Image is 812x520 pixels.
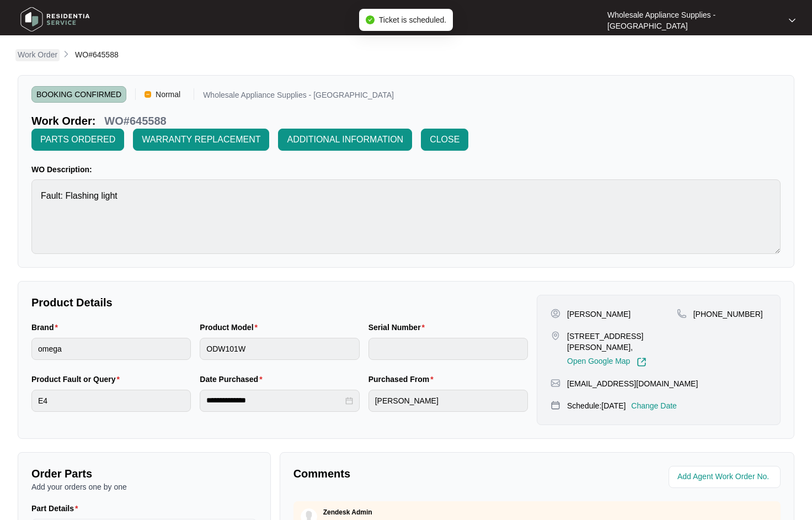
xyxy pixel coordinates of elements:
p: [PERSON_NAME] [567,309,631,320]
p: [EMAIL_ADDRESS][DOMAIN_NAME] [567,378,698,389]
p: WO#645588 [104,113,166,129]
button: PARTS ORDERED [31,129,124,151]
p: Wholesale Appliance Supplies - [GEOGRAPHIC_DATA] [203,91,394,103]
span: check-circle [366,15,375,24]
input: Product Model [200,338,359,360]
input: Date Purchased [206,395,343,406]
p: Comments [293,466,530,481]
button: ADDITIONAL INFORMATION [278,129,412,151]
p: WO Description: [31,164,781,175]
p: [STREET_ADDRESS][PERSON_NAME], [567,331,677,353]
p: Schedule: [DATE] [567,400,626,411]
p: Product Details [31,295,528,310]
input: Add Agent Work Order No. [677,470,774,484]
img: Link-External [637,357,647,367]
img: map-pin [551,400,560,410]
a: Work Order [15,49,60,61]
label: Product Model [200,322,262,333]
input: Purchased From [368,390,528,412]
button: CLOSE [421,129,468,151]
img: map-pin [551,331,560,341]
input: Brand [31,338,191,360]
img: user-pin [551,309,560,319]
span: WARRANTY REPLACEMENT [142,133,260,146]
label: Product Fault or Query [31,374,124,385]
input: Serial Number [368,338,528,360]
img: dropdown arrow [789,18,795,23]
span: WO#645588 [75,50,119,59]
textarea: Fault: Flashing light [31,179,781,254]
p: Change Date [631,400,677,411]
img: chevron-right [62,50,71,59]
span: CLOSE [430,133,460,146]
img: Vercel Logo [145,91,151,98]
p: Add your orders one by one [31,481,257,492]
span: ADDITIONAL INFORMATION [287,133,403,146]
label: Part Details [31,503,83,514]
img: map-pin [551,378,560,388]
p: [PHONE_NUMBER] [693,309,763,320]
p: Zendesk Admin [323,508,372,517]
label: Serial Number [368,322,429,333]
label: Brand [31,322,62,333]
span: PARTS ORDERED [40,133,115,146]
button: WARRANTY REPLACEMENT [133,129,269,151]
p: Wholesale Appliance Supplies - [GEOGRAPHIC_DATA] [607,9,779,31]
label: Purchased From [368,374,438,385]
img: residentia service logo [17,3,94,36]
p: Work Order: [31,113,95,129]
label: Date Purchased [200,374,266,385]
span: Normal [151,86,185,103]
p: Order Parts [31,466,257,481]
span: BOOKING CONFIRMED [31,86,126,103]
p: Work Order [18,49,57,60]
a: Open Google Map [567,357,647,367]
span: Ticket is scheduled. [379,15,446,24]
input: Product Fault or Query [31,390,191,412]
img: map-pin [677,309,687,319]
